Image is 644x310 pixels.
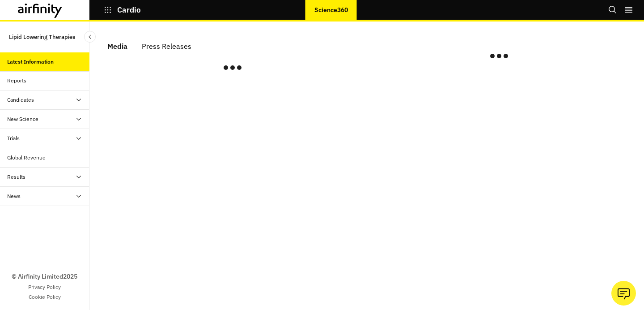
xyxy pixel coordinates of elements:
[29,293,61,301] a: Cookie Policy
[104,2,141,17] button: Cardio
[142,39,191,53] div: Press Releases
[314,6,348,13] p: Science360
[12,272,77,281] p: © Airfinity Limited 2025
[7,115,38,123] div: New Science
[84,31,96,43] button: Close Sidebar
[28,283,61,291] a: Privacy Policy
[9,29,75,45] p: Lipid Lowering Therapies
[611,281,636,306] button: Ask our analysts
[7,77,26,85] div: Reports
[7,173,25,181] div: Results
[608,2,617,17] button: Search
[7,134,20,142] div: Trials
[117,6,141,14] p: Cardio
[7,96,34,104] div: Candidates
[7,154,46,162] div: Global Revenue
[107,39,127,53] div: Media
[7,192,21,200] div: News
[7,58,54,66] div: Latest Information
